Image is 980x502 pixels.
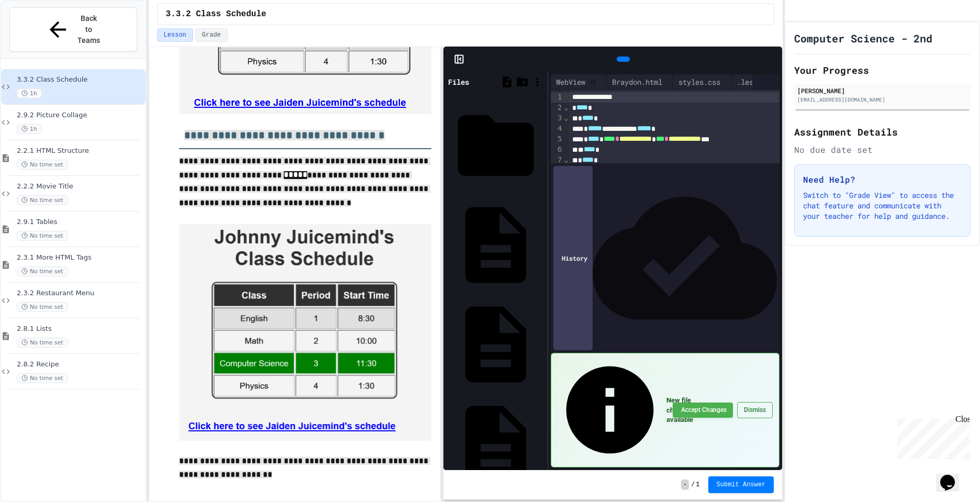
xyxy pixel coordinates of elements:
div: styles.css [673,74,731,90]
div: 5 [551,134,564,144]
span: Fold line [563,114,569,122]
div: 3 [551,113,564,124]
div: [EMAIL_ADDRESS][DOMAIN_NAME] [797,96,967,104]
div: .lesson/instructions.md [731,74,844,90]
span: Fold line [563,155,569,164]
span: No time set [17,302,68,312]
span: 2.3.1 More HTML Tags [17,253,143,262]
div: .lesson/instructions.md [731,76,838,87]
span: No time set [17,195,68,205]
div: Braydon.html [607,76,667,87]
div: styles.css [673,76,726,87]
div: History [553,166,593,351]
span: 2.8.1 Lists [17,325,143,333]
button: Grade [195,28,228,42]
span: New file changes available [666,396,693,425]
div: 6 [551,144,564,155]
div: 2 [551,103,564,113]
span: / [691,481,695,489]
span: 2.9.1 Tables [17,218,143,227]
h2: Your Progress [794,63,971,77]
div: WebView [551,76,591,87]
span: 1h [17,88,42,98]
span: - [681,479,689,490]
div: 4 [551,124,564,134]
span: No time set [17,373,68,383]
span: 3.3.2 Class Schedule [17,75,143,84]
span: 2.9.2 Picture Collage [17,111,143,120]
iframe: chat widget [936,460,970,492]
button: Submit Answer [708,476,774,493]
div: Braydon.html [607,74,673,90]
span: No time set [17,231,68,241]
span: 2.8.2 Recipe [17,360,143,369]
iframe: chat widget [893,415,970,459]
span: 3.3.2 Class Schedule [166,8,266,20]
button: Accept Changes [673,403,733,418]
span: No time set [17,160,68,170]
h1: Computer Science - 2nd [794,31,932,46]
span: No time set [17,266,68,276]
span: Fold line [563,103,569,111]
span: 2.2.1 HTML Structure [17,147,143,155]
div: Files [448,76,469,87]
h3: Need Help? [803,173,962,186]
div: Chat with us now!Close [4,4,72,66]
span: Back to Teams [76,13,101,46]
div: 1 [551,92,564,103]
h2: Assignment Details [794,125,971,139]
button: Dismiss [737,402,773,418]
span: 2.3.2 Restaurant Menu [17,289,143,298]
span: Submit Answer [717,481,766,489]
span: 1h [17,124,42,134]
span: 2.2.2 Movie Title [17,182,143,191]
p: Switch to "Grade View" to access the chat feature and communicate with your teacher for help and ... [803,190,962,221]
span: 1 [696,481,699,489]
div: [PERSON_NAME] [797,86,967,95]
span: No time set [17,338,68,348]
div: 7 [551,155,564,165]
div: No due date set [794,143,971,156]
button: Back to Teams [9,7,137,52]
div: WebView [551,74,607,90]
button: Lesson [157,28,193,42]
